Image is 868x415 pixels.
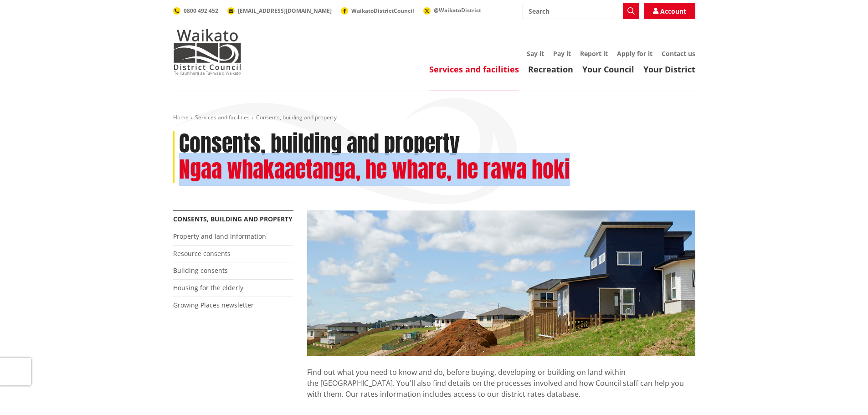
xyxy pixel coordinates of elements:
[351,7,414,15] span: WaikatoDistrictCouncil
[173,301,254,309] a: Growing Places newsletter
[434,6,481,14] span: @WaikatoDistrict
[173,249,231,258] a: Resource consents
[173,232,266,241] a: Property and land information
[173,7,218,15] a: 0800 492 452
[173,266,228,275] a: Building consents
[553,49,571,58] a: Pay it
[173,283,243,292] a: Housing for the elderly
[662,49,695,58] a: Contact us
[179,131,460,157] h1: Consents, building and property
[582,64,634,75] a: Your Council
[195,113,250,121] a: Services and facilities
[238,7,332,15] span: [EMAIL_ADDRESS][DOMAIN_NAME]
[643,64,695,75] a: Your District
[523,3,639,19] input: Search input
[644,3,695,19] a: Account
[173,29,241,75] img: Waikato District Council - Te Kaunihera aa Takiwaa o Waikato
[423,6,481,14] a: @WaikatoDistrict
[173,114,695,122] nav: breadcrumb
[528,64,573,75] a: Recreation
[307,356,695,410] p: Find out what you need to know and do, before buying, developing or building on land within the [...
[429,64,519,75] a: Services and facilities
[307,210,695,356] img: Land-and-property-landscape
[256,113,337,121] span: Consents, building and property
[580,49,608,58] a: Report it
[617,49,652,58] a: Apply for it
[184,7,218,15] span: 0800 492 452
[826,377,859,410] iframe: Messenger Launcher
[173,113,189,121] a: Home
[179,157,570,183] h2: Ngaa whakaaetanga, he whare, he rawa hoki
[527,49,544,58] a: Say it
[341,7,414,15] a: WaikatoDistrictCouncil
[227,7,332,15] a: [EMAIL_ADDRESS][DOMAIN_NAME]
[173,215,293,223] a: Consents, building and property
